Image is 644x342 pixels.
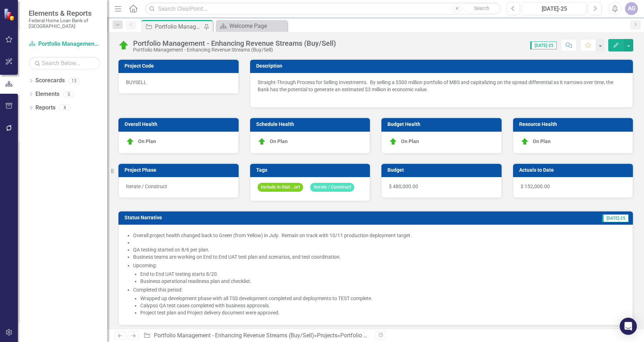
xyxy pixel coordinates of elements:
[138,138,156,144] span: On Plan
[143,332,370,340] div: » »
[474,5,489,11] span: Search
[625,2,638,15] button: AG
[118,40,130,51] img: On Plan
[521,137,529,146] img: On Plan
[29,18,100,29] small: Federal Home Loan Bank of [GEOGRAPHIC_DATA]
[125,63,235,69] h3: Project Code
[125,215,418,220] h3: Status Narrative
[140,270,625,278] li: End to End UAT testing starts 8/20.
[340,332,501,339] div: Portfolio Management - Enhancing Revenue Streams (Buy/Sell)
[133,47,336,53] div: Portfolio Management - Enhancing Revenue Streams (Buy/Sell)
[270,138,288,144] span: On Plan
[133,246,625,253] li: QA testing started on 8/6 per plan.
[256,63,630,69] h3: Description
[4,8,16,20] img: ClearPoint Strategy
[140,295,625,302] li: Wrapped up development phase with all TSS development completed and deployments to TEST complete.
[387,122,498,127] h3: Budget Health
[133,39,336,47] div: Portfolio Management - Enhancing Revenue Streams (Buy/Sell)
[521,184,550,189] span: $ 152,000.00
[29,9,100,18] span: Elements & Reports
[258,183,303,192] span: Include in Stat...ort
[258,79,626,100] p: Straight-Through Process for Selling Investments. By selling a $500 million portfolio of MBS and ...
[256,122,367,127] h3: Schedule Health
[258,137,266,146] img: On Plan
[519,167,630,173] h3: Actuals to Date
[525,5,584,13] div: [DATE]-25
[145,3,501,15] input: Search ClearPoint...
[140,302,625,309] li: Calypso QA test cases completed with business approvals.
[389,184,418,189] span: $ 480,000.00
[59,105,70,111] div: 8
[68,78,80,84] div: 13
[140,278,625,285] li: Business operational readiness plan and checklist.
[133,232,625,239] li: Overall project health changed back to Green (from Yellow) in July. Remain on track with 10/11 pr...
[602,214,629,222] span: [DATE]-25
[140,309,625,316] li: Project test plan and Project delivery document were approved.
[218,21,286,30] a: Welcome Page
[126,137,135,146] img: On Plan
[533,138,551,144] span: On Plan
[401,138,419,144] span: On Plan
[35,77,65,85] a: Scorecards
[133,253,625,260] li: Business teams are working on End to End UAT test plan and scenarios, and test coordination.
[229,21,286,30] div: Welcome Page
[29,57,100,69] input: Search Below...
[155,22,202,31] div: Portfolio Management - Enhancing Revenue Streams (Buy/Sell)
[389,137,397,146] img: On Plan
[126,184,167,189] span: Iterate / Construct
[125,167,235,173] h3: Project Phase
[29,40,100,48] a: Portfolio Management - Enhancing Revenue Streams (Buy/Sell)
[522,2,586,15] button: [DATE]-25
[133,286,625,316] li: Completed this period:
[133,262,625,285] li: Upcoming:
[519,122,630,127] h3: Resource Health
[530,41,557,49] span: [DATE]-25
[620,318,637,335] div: Open Intercom Messenger
[35,90,59,98] a: Elements
[310,183,354,192] span: Iterate / Construct
[387,167,498,173] h3: Budget
[464,4,499,14] button: Search
[35,104,55,112] a: Reports
[63,91,74,97] div: 5
[256,167,367,173] h3: Tags
[126,79,147,85] span: BUYSELL
[317,332,337,339] a: Projects
[154,332,314,339] a: Portfolio Management - Enhancing Revenue Streams (Buy/Sell)
[125,122,235,127] h3: Overall Health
